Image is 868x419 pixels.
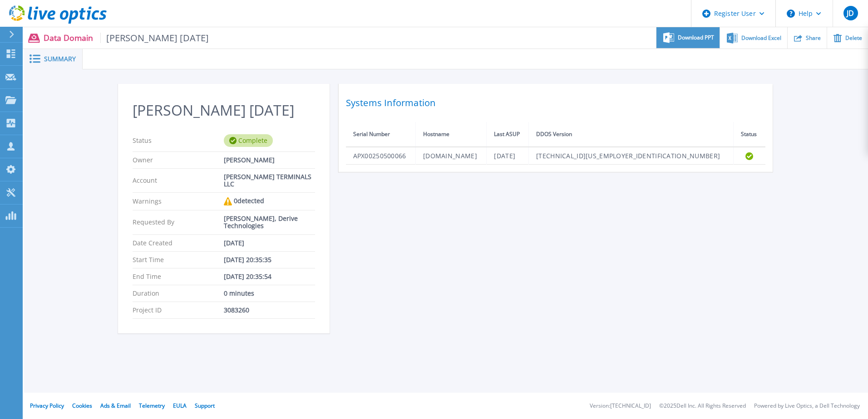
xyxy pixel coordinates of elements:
p: Data Domain [44,33,209,43]
h2: Systems Information [346,95,765,111]
td: [DATE] [487,147,529,165]
span: Summary [44,56,76,62]
li: Version: [TECHNICAL_ID] [590,403,651,409]
span: JD [847,10,854,17]
div: [PERSON_NAME], Derive Technologies [224,215,315,229]
span: [PERSON_NAME] [DATE] [100,33,209,43]
div: [DATE] [224,239,315,247]
a: Cookies [72,402,92,409]
p: Status [133,134,224,147]
div: [DATE] 20:35:35 [224,256,315,263]
a: Ads & Email [100,402,131,409]
li: Powered by Live Optics, a Dell Technology [754,403,860,409]
div: 0 detected [224,197,315,205]
span: Share [806,35,821,41]
p: Date Created [133,239,224,247]
p: Warnings [133,197,224,205]
th: Serial Number [346,122,416,147]
td: [DOMAIN_NAME] [416,147,487,165]
div: [PERSON_NAME] [224,156,315,164]
a: Telemetry [139,402,165,409]
p: End Time [133,273,224,280]
div: [DATE] 20:35:54 [224,273,315,280]
p: Requested By [133,215,224,229]
h2: [PERSON_NAME] [DATE] [133,102,315,119]
li: © 2025 Dell Inc. All Rights Reserved [659,403,746,409]
th: Hostname [416,122,487,147]
div: Complete [224,134,273,147]
th: Last ASUP [487,122,529,147]
p: Account [133,173,224,188]
td: [TECHNICAL_ID][US_EMPLOYER_IDENTIFICATION_NUMBER] [529,147,734,165]
td: APX00250500066 [346,147,416,165]
span: Download PPT [678,35,714,40]
div: 0 minutes [224,290,315,297]
th: DDOS Version [529,122,734,147]
div: 3083260 [224,307,315,314]
p: Start Time [133,256,224,263]
p: Owner [133,156,224,164]
p: Project ID [133,307,224,314]
th: Status [734,122,765,147]
a: Privacy Policy [30,402,64,409]
a: Support [195,402,215,409]
div: [PERSON_NAME] TERMINALS LLC [224,173,315,188]
p: Duration [133,290,224,297]
a: EULA [173,402,187,409]
span: Download Excel [741,35,781,41]
span: Delete [845,35,862,41]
